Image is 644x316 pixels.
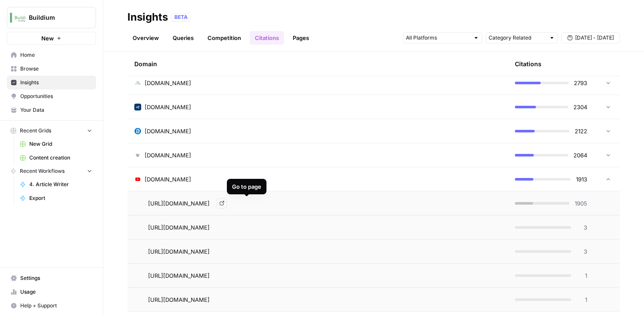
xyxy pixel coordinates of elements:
[574,79,587,87] span: 2793
[7,32,96,45] button: New
[20,51,92,59] span: Home
[7,124,96,137] button: Recent Grids
[148,271,210,280] span: [URL][DOMAIN_NAME]
[127,31,164,45] a: Overview
[573,151,587,160] span: 2064
[134,176,141,183] img: 0zkdcw4f2if10gixueqlxn0ffrb2
[515,52,542,76] div: Citations
[575,127,587,135] span: 2122
[16,137,96,151] a: New Grid
[41,34,54,43] span: New
[575,199,587,208] span: 1905
[576,271,587,280] span: 1
[20,127,51,135] span: Recent Grids
[20,167,65,175] span: Recent Workflows
[29,181,92,188] span: 4. Article Writer
[134,152,141,159] img: vm3p9xuvjyp37igu3cuc8ys7u6zv
[20,79,92,86] span: Insights
[16,178,96,191] a: 4. Article Writer
[288,31,314,45] a: Pages
[7,76,96,89] a: Insights
[145,79,191,87] span: [DOMAIN_NAME]
[16,151,96,165] a: Content creation
[489,34,545,42] input: Category Related
[145,103,191,111] span: [DOMAIN_NAME]
[145,151,191,160] span: [DOMAIN_NAME]
[7,62,96,76] a: Browse
[20,92,92,100] span: Opportunities
[145,175,191,184] span: [DOMAIN_NAME]
[575,34,614,42] span: [DATE] - [DATE]
[29,140,92,148] span: New Grid
[171,13,191,21] div: BETA
[202,31,246,45] a: Competition
[20,302,92,310] span: Help + Support
[20,106,92,114] span: Your Data
[7,299,96,313] button: Help + Support
[7,103,96,117] a: Your Data
[7,271,96,285] a: Settings
[7,285,96,299] a: Usage
[573,103,587,111] span: 2304
[145,127,191,135] span: [DOMAIN_NAME]
[7,7,96,28] button: Workspace: Buildium
[576,175,587,184] span: 1913
[7,48,96,62] a: Home
[232,182,261,191] div: Go to page
[250,31,284,45] a: Citations
[148,223,210,232] span: [URL][DOMAIN_NAME]
[134,52,501,76] div: Domain
[576,247,587,256] span: 3
[16,191,96,205] a: Export
[7,165,96,178] button: Recent Workflows
[29,154,92,162] span: Content creation
[29,13,81,22] span: Buildium
[576,223,587,232] span: 3
[167,31,199,45] a: Queries
[134,104,141,110] img: nq63rn473dl7ws3t2sfboh37zhsk
[561,32,620,43] button: [DATE] - [DATE]
[20,65,92,73] span: Browse
[148,247,210,256] span: [URL][DOMAIN_NAME]
[217,198,227,209] a: Go to page https://www.youtube.com/watch
[20,274,92,282] span: Settings
[7,89,96,103] a: Opportunities
[134,80,141,86] img: tmvi4pfz0ozynes8gsyk5khhrdim
[127,10,168,24] div: Insights
[29,194,92,202] span: Export
[20,288,92,296] span: Usage
[10,10,25,25] img: Buildium Logo
[406,34,470,42] input: All Platforms
[576,295,587,304] span: 1
[148,295,210,304] span: [URL][DOMAIN_NAME]
[134,128,141,135] img: w5f5pwhrrgxb64ckyqypgm771p5c
[148,199,210,208] span: [URL][DOMAIN_NAME]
